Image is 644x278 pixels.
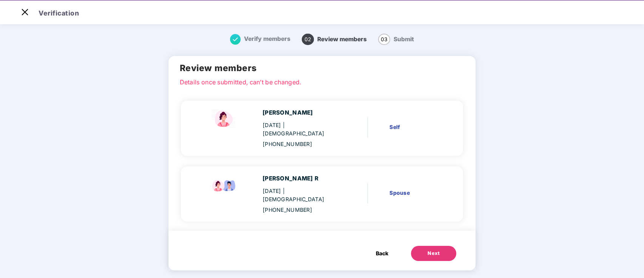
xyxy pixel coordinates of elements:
[378,34,390,45] span: 03
[209,174,239,195] img: svg+xml;base64,PHN2ZyB4bWxucz0iaHR0cDovL3d3dy53My5vcmcvMjAwMC9zdmciIHdpZHRoPSI5Ny44OTciIGhlaWdodD...
[302,34,314,45] span: 02
[244,35,290,42] span: Verify members
[263,108,338,117] div: [PERSON_NAME]
[180,78,465,84] p: Details once submitted, can’t be changed.
[263,188,324,202] span: | [DEMOGRAPHIC_DATA]
[317,36,367,43] span: Review members
[411,246,456,261] button: Next
[180,62,465,75] h2: Review members
[230,34,241,45] img: svg+xml;base64,PHN2ZyB4bWxucz0iaHR0cDovL3d3dy53My5vcmcvMjAwMC9zdmciIHdpZHRoPSIxNiIgaGVpZ2h0PSIxNi...
[376,249,388,258] span: Back
[394,36,414,43] span: Submit
[263,206,338,214] div: [PHONE_NUMBER]
[389,123,440,131] div: Self
[209,108,239,129] img: svg+xml;base64,PHN2ZyBpZD0iU3BvdXNlX2ljb24iIHhtbG5zPSJodHRwOi8vd3d3LnczLm9yZy8yMDAwL3N2ZyIgd2lkdG...
[263,121,338,138] div: [DATE]
[389,189,440,197] div: Spouse
[263,140,338,148] div: [PHONE_NUMBER]
[428,250,440,257] div: Next
[263,122,324,137] span: | [DEMOGRAPHIC_DATA]
[263,174,338,183] div: [PERSON_NAME] R
[368,246,396,261] button: Back
[263,187,338,203] div: [DATE]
